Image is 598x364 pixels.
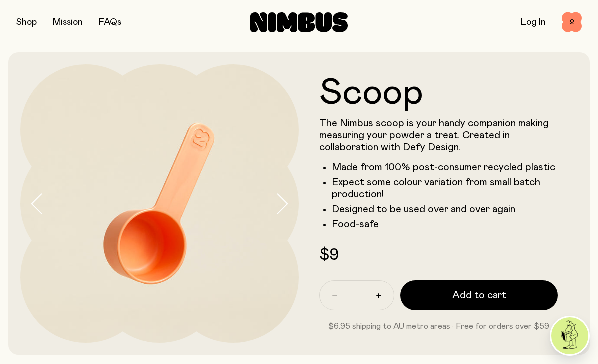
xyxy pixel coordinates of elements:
p: The Nimbus scoop is your handy companion making measuring your powder a treat. Created in collabo... [319,117,558,153]
p: $6.95 shipping to AU metro areas · Free for orders over $59 [319,320,558,332]
a: Mission [53,18,83,27]
li: Expect some colour variation from small batch production! [332,176,558,200]
span: Add to cart [452,288,506,302]
li: Made from 100% post-consumer recycled plastic [332,161,558,173]
a: Log In [521,18,546,27]
li: Designed to be used over and over again [332,203,558,215]
img: agent [551,317,588,354]
li: Food-safe [332,218,558,230]
button: Add to cart [400,280,558,310]
h1: Scoop [319,75,558,111]
button: 2 [562,12,582,32]
a: FAQs [99,18,121,27]
span: $9 [319,247,339,263]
